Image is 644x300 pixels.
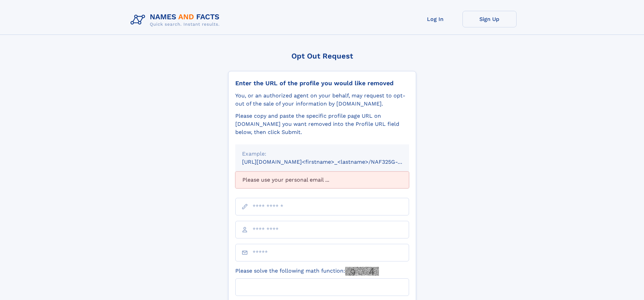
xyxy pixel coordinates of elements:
a: Log In [408,11,462,27]
div: Opt Out Request [228,52,416,60]
label: Please solve the following math function: [235,267,379,276]
div: You, or an authorized agent on your behalf, may request to opt-out of the sale of your informatio... [235,92,409,108]
small: [URL][DOMAIN_NAME]<firstname>_<lastname>/NAF325G-xxxxxxxx [242,159,422,165]
div: Enter the URL of the profile you would like removed [235,79,409,87]
div: Example: [242,150,402,158]
div: Please use your personal email ... [235,171,409,188]
img: Logo Names and Facts [128,11,225,29]
div: Please copy and paste the specific profile page URL on [DOMAIN_NAME] you want removed into the Pr... [235,112,409,136]
a: Sign Up [462,11,517,27]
